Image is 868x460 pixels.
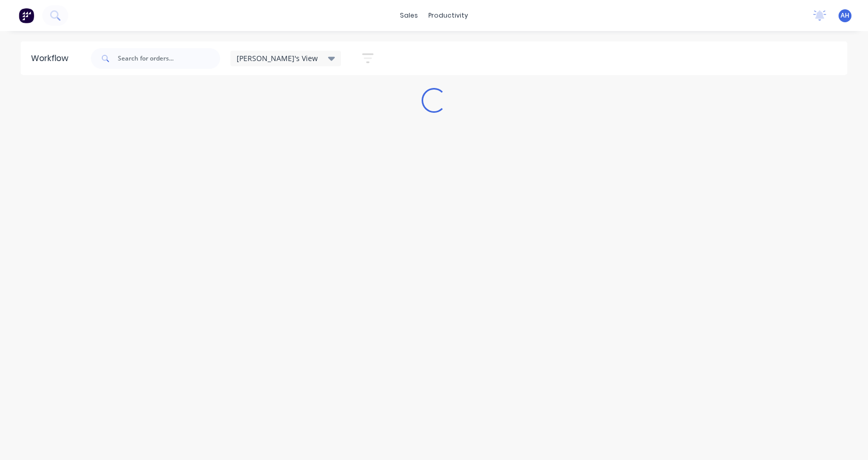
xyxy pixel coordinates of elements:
div: productivity [423,8,473,23]
span: AH [841,11,849,20]
span: [PERSON_NAME]'s View [237,53,318,64]
input: Search for orders... [118,48,220,69]
img: Factory [19,8,34,23]
div: sales [395,8,423,23]
div: Workflow [31,52,73,65]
